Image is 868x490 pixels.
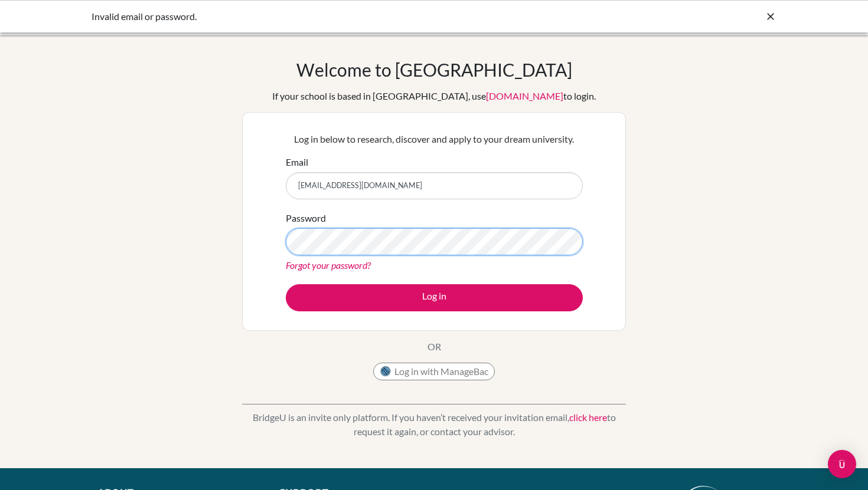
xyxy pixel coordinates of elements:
[296,59,572,80] h1: Welcome to [GEOGRAPHIC_DATA]
[286,259,371,271] a: Forgot your password?
[92,9,599,24] div: Invalid email or password.
[286,155,308,169] label: Email
[486,90,563,101] a: [DOMAIN_NAME]
[286,132,583,146] p: Log in below to research, discover and apply to your dream university.
[286,211,326,225] label: Password
[828,450,856,478] div: Open Intercom Messenger
[373,363,495,380] button: Log in with ManageBac
[272,89,596,103] div: If your school is based in [GEOGRAPHIC_DATA], use to login.
[286,284,583,311] button: Log in
[242,410,626,439] p: BridgeU is an invite only platform. If you haven’t received your invitation email, to request it ...
[428,340,441,354] p: OR
[569,412,607,423] a: click here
